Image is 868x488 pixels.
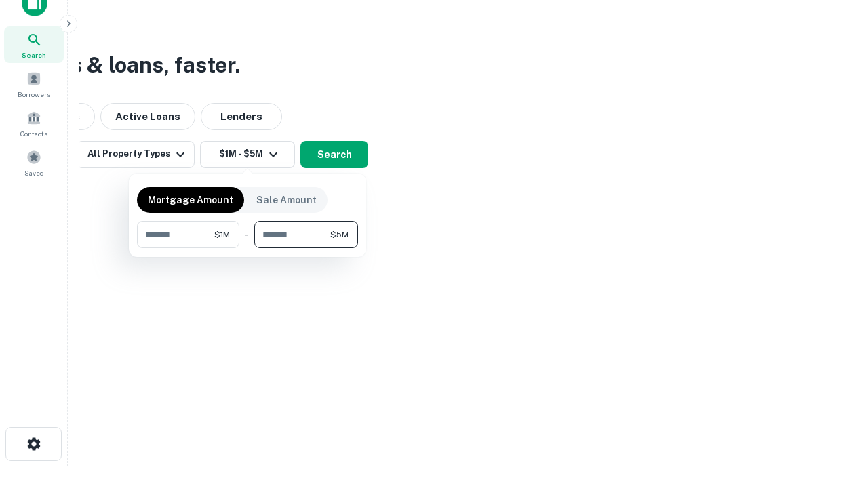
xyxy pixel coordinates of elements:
[256,192,317,207] p: Sale Amount
[148,192,233,207] p: Mortgage Amount
[800,380,868,445] iframe: Chat Widget
[245,221,249,248] div: -
[330,228,349,241] span: $5M
[214,228,230,241] span: $1M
